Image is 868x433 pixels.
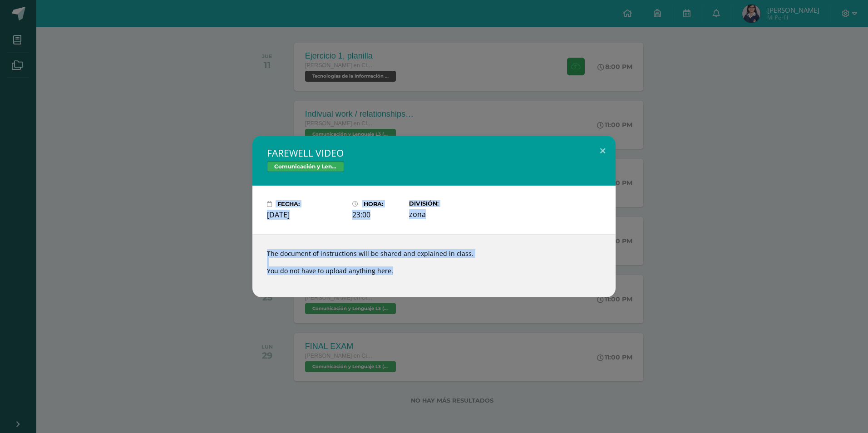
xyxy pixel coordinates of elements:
div: zona [409,209,487,219]
div: 23:00 [352,210,402,220]
div: [DATE] [267,210,345,220]
span: Hora: [364,201,383,207]
div: The document of instructions will be shared and explained in class. You do not have to upload any... [252,234,616,297]
button: Close (Esc) [590,136,616,167]
span: Comunicación y Lenguaje L3 (Inglés) 5 [267,161,344,172]
span: Fecha: [277,201,300,207]
label: División: [409,200,487,207]
h2: FAREWELL VIDEO [267,147,601,159]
